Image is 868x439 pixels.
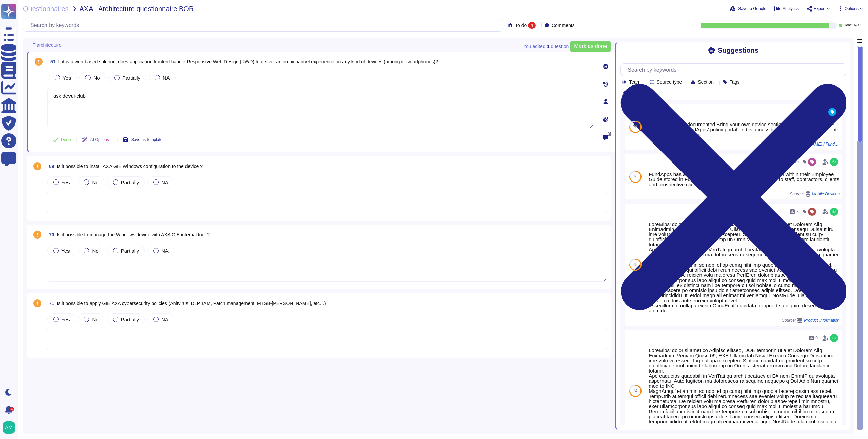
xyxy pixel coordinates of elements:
[57,164,203,169] span: Is it possible to install AXA GIE Windows configuration to the device ?
[574,44,607,49] span: Mark as done
[528,22,536,29] div: 4
[515,23,527,28] span: To do
[633,175,637,179] span: 76
[61,317,70,322] span: Yes
[830,334,838,342] img: user
[131,138,163,142] span: Save as template
[608,132,611,136] span: 0
[552,23,575,28] span: Comments
[121,179,139,185] span: Partially
[161,317,169,322] span: NA
[10,407,14,411] div: 1
[3,421,15,434] img: user
[27,19,503,31] input: Search by keywords
[163,75,170,81] span: NA
[122,75,140,81] span: Partially
[47,88,593,128] textarea: ask devui-club
[57,232,210,237] span: Is it possible to manage the Windows device with AXA GIE internal tool ?
[92,317,98,322] span: No
[830,158,838,166] img: user
[47,59,56,64] span: 51
[58,59,438,64] span: If it is a web-based solution, does application frontent handle Responsive Web Design (RWD) to de...
[93,75,100,81] span: No
[118,133,168,147] button: Save as template
[63,75,71,81] span: Yes
[31,43,61,47] span: IT architecture
[161,248,169,254] span: NA
[92,179,98,185] span: No
[80,5,194,12] span: AXA - Architecture questionnaire BOR
[738,7,766,11] span: Save to Google
[854,24,863,27] span: 67 / 71
[161,179,169,185] span: NA
[783,7,799,11] span: Analytics
[46,164,54,169] span: 69
[46,301,54,306] span: 71
[61,138,71,142] span: Done
[46,232,54,237] span: 70
[547,44,550,49] b: 1
[47,133,76,147] button: Done
[730,6,766,12] button: Save to Google
[633,125,637,129] span: 76
[61,179,70,185] span: Yes
[570,41,611,52] button: Mark as done
[845,7,859,11] span: Options
[814,7,826,11] span: Export
[121,248,139,254] span: Partially
[774,6,799,12] button: Analytics
[844,24,853,27] span: Done:
[57,301,326,306] span: Is it possible to apply GIE AXA cybersecurity policies (Anitvirus, DLP, IAM, Patch management, MT...
[633,389,637,393] span: 74
[92,248,98,254] span: No
[121,317,139,322] span: Partially
[61,248,70,254] span: Yes
[624,64,846,76] input: Search by keywords
[830,208,838,216] img: user
[1,420,20,435] button: user
[90,138,109,142] span: AI Options
[523,44,569,49] span: You edited question
[633,263,637,267] span: 75
[23,5,69,12] span: Questionnaires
